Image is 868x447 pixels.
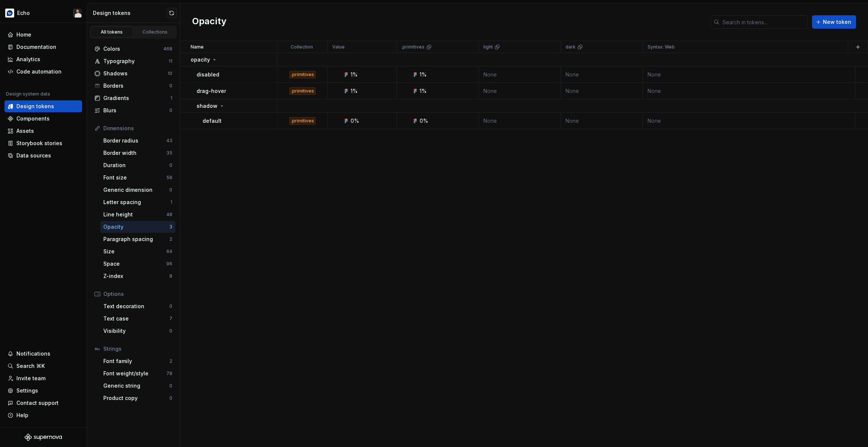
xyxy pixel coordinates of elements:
[192,15,226,29] h2: Opacity
[100,246,175,257] a: Size64
[16,387,38,394] div: Settings
[169,162,172,168] div: 0
[103,235,169,243] div: Paragraph spacing
[4,150,82,162] a: Data sources
[103,82,169,90] div: Borders
[169,58,172,64] div: 11
[4,137,82,149] a: Storybook stories
[169,395,172,401] div: 0
[16,412,28,419] div: Help
[4,66,82,78] a: Code automation
[103,94,170,102] div: Gradients
[91,68,175,79] a: Shadows10
[103,149,166,157] div: Border width
[561,83,643,99] td: None
[103,394,169,402] div: Product copy
[100,270,175,282] a: Z-index8
[103,248,166,255] div: Size
[103,357,169,365] div: Font family
[351,71,358,78] div: 1%
[170,95,172,101] div: 1
[93,9,166,17] div: Design tokens
[401,44,424,50] p: .primitives
[4,53,82,65] a: Analytics
[166,371,172,376] div: 78
[166,138,172,144] div: 43
[166,248,172,254] div: 64
[103,45,163,53] div: Colors
[4,385,82,397] a: Settings
[16,140,62,147] div: Storybook stories
[103,345,172,353] div: Strings
[16,375,46,382] div: Invite team
[16,152,51,159] div: Data sources
[169,107,172,113] div: 0
[1,5,85,21] button: EchoBen Alexander
[169,187,172,193] div: 0
[4,397,82,409] button: Contact support
[203,117,222,125] p: default
[100,313,175,325] a: Text case7
[5,9,14,18] img: d177ba8e-e3fd-4a4c-acd4-2f63079db987.png
[332,44,345,50] p: Value
[100,172,175,184] a: Font size58
[479,113,561,129] td: None
[823,18,851,26] span: New token
[17,9,30,17] div: Echo
[100,209,175,221] a: Line height48
[103,315,169,322] div: Text case
[4,360,82,372] button: Search ⌘K
[169,224,172,230] div: 3
[103,162,169,169] div: Duration
[561,66,643,83] td: None
[169,358,172,364] div: 2
[648,44,675,50] p: Syntax: Web
[103,186,169,194] div: Generic dimension
[4,41,82,53] a: Documentation
[169,273,172,279] div: 8
[103,70,167,77] div: Shadows
[103,107,169,114] div: Blurs
[6,91,50,97] div: Design system data
[103,370,166,377] div: Font weight/style
[169,83,172,89] div: 0
[169,236,172,242] div: 2
[91,43,175,55] a: Colors468
[483,44,493,50] p: light
[16,43,56,51] div: Documentation
[103,272,169,280] div: Z-index
[100,159,175,171] a: Duration0
[100,258,175,270] a: Space96
[169,316,172,322] div: 7
[351,117,359,125] div: 0%
[197,102,217,110] p: shadow
[561,113,643,129] td: None
[91,92,175,104] a: Gradients1
[103,327,169,335] div: Visibility
[170,199,172,205] div: 1
[197,87,226,95] p: drag-hover
[163,46,172,52] div: 468
[25,434,62,441] a: Supernova Logo
[479,66,561,83] td: None
[166,261,172,267] div: 96
[73,9,82,18] img: Ben Alexander
[16,31,31,38] div: Home
[166,150,172,156] div: 35
[166,175,172,181] div: 58
[643,83,855,99] td: None
[103,382,169,390] div: Generic string
[100,135,175,147] a: Border radius43
[100,368,175,379] a: Font weight/style78
[4,29,82,41] a: Home
[4,125,82,137] a: Assets
[103,137,166,144] div: Border radius
[191,56,210,63] p: opacity
[100,380,175,392] a: Generic string0
[103,199,170,206] div: Letter spacing
[166,212,172,218] div: 48
[289,87,316,95] div: .primitives
[103,211,166,218] div: Line height
[4,100,82,112] a: Design tokens
[197,71,219,78] p: disabled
